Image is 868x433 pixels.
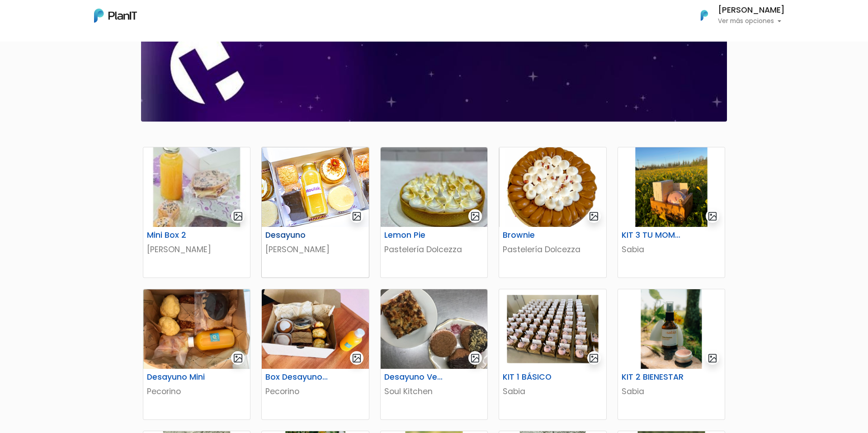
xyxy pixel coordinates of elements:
[499,289,606,420] a: gallery-light KIT 1 BÁSICO Sabia
[470,211,481,221] img: gallery-light
[589,211,599,221] img: gallery-light
[499,289,606,369] img: thumb_Dise%C3%B1o_sin_t%C3%ADtulo_-_2025-02-12T125112.828.png
[381,147,487,227] img: thumb_WhatsApp_Image_2024-08-25_at_19.21.08.jpeg
[233,211,243,221] img: gallery-light
[689,4,785,27] button: PlanIt Logo [PERSON_NAME] Ver más opciones
[618,289,725,369] img: thumb_Dise%C3%B1o_sin_t%C3%ADtulo_-_2025-02-12T125603.795.png
[380,147,488,278] a: gallery-light Lemon Pie Pastelería Dolcezza
[142,231,215,240] h6: Mini Box 2
[380,289,488,420] a: gallery-light Desayuno Vegano Soul Kitchen
[708,353,718,363] img: gallery-light
[143,147,250,227] img: thumb_2000___2000-Photoroom__57_.jpg
[497,231,571,240] h6: Brownie
[384,244,484,255] p: Pastelería Dolcezza
[497,372,571,382] h6: KIT 1 BÁSICO
[260,372,334,382] h6: Box Desayuno/Merienda
[143,289,250,369] img: thumb_pecorino.png
[499,147,606,278] a: gallery-light Brownie Pastelería Dolcezza
[142,372,215,382] h6: Desayuno Mini
[379,231,453,240] h6: Lemon Pie
[261,289,369,420] a: gallery-light Box Desayuno/Merienda Pecorino
[147,386,246,397] p: Pecorino
[379,372,453,382] h6: Desayuno Vegano
[503,244,602,255] p: Pastelería Dolcezza
[47,9,130,26] div: ¿Necesitás ayuda?
[589,353,599,363] img: gallery-light
[143,289,250,420] a: gallery-light Desayuno Mini Pecorino
[261,147,369,278] a: gallery-light Desayuno [PERSON_NAME]
[265,244,365,255] p: [PERSON_NAME]
[616,372,690,382] h6: KIT 2 BIENESTAR
[384,386,484,397] p: Soul Kitchen
[694,5,714,25] img: PlanIt Logo
[262,289,368,369] img: thumb_box_2.png
[616,231,690,240] h6: KIT 3 TU MOMENTO
[718,6,785,14] h6: [PERSON_NAME]
[352,211,362,221] img: gallery-light
[499,147,606,227] img: thumb_brownie.png
[470,353,481,363] img: gallery-light
[352,353,362,363] img: gallery-light
[233,353,243,363] img: gallery-light
[143,147,250,278] a: gallery-light Mini Box 2 [PERSON_NAME]
[503,386,602,397] p: Sabia
[262,147,368,227] img: thumb_1.5_cajita_feliz.png
[618,147,725,227] img: thumb_Dise%C3%B1o_sin_t%C3%ADtulo_-_2025-02-12T123759.942.png
[147,244,246,255] p: [PERSON_NAME]
[622,386,721,397] p: Sabia
[622,244,721,255] p: Sabia
[265,386,365,397] p: Pecorino
[618,289,725,420] a: gallery-light KIT 2 BIENESTAR Sabia
[381,289,487,369] img: thumb_WhatsApp_Image_2023-04-05_at_16.37.07.jpeg
[718,18,785,24] p: Ver más opciones
[618,147,725,278] a: gallery-light KIT 3 TU MOMENTO Sabia
[260,231,334,240] h6: Desayuno
[708,211,718,221] img: gallery-light
[94,9,137,23] img: PlanIt Logo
